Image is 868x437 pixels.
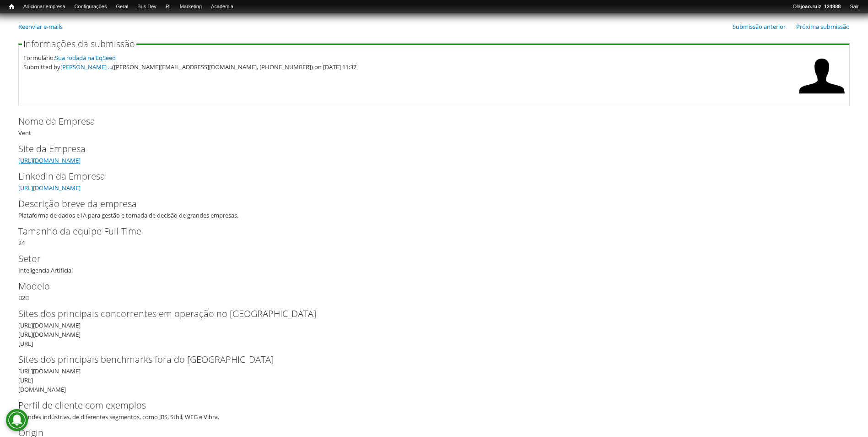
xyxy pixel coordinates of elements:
a: Marketing [175,2,206,11]
a: [URL][DOMAIN_NAME] [18,156,81,164]
legend: Informações da submissão [22,39,136,49]
div: 24 [18,224,850,247]
div: Grandes indústrias, de diferentes segmentos, como JBS, Sthil, WEG e Vibra. [18,399,850,421]
a: Olájoao.ruiz_124888 [788,2,845,11]
img: Foto de Gabriel Borela Franzoni [799,53,845,99]
div: [URL][DOMAIN_NAME] [URL] [DOMAIN_NAME] [18,353,850,394]
a: Academia [206,2,238,11]
div: Submitted by ([PERSON_NAME][EMAIL_ADDRESS][DOMAIN_NAME], [PHONE_NUMBER]) on [DATE] 11:37 [23,62,794,71]
strong: joao.ruiz_124888 [801,4,841,9]
a: [URL][DOMAIN_NAME] [18,184,81,192]
a: Sua rodada na EqSeed [55,54,116,62]
a: Início [5,2,19,11]
a: Adicionar empresa [19,2,70,11]
a: Geral [111,2,133,11]
span: Início [9,3,14,10]
div: Plataforma de dados e IA para gestão e tomada de decisão de grandes empresas. [18,197,850,220]
label: Nome da Empresa [18,115,835,128]
label: Perfil de cliente com exemplos [18,399,835,412]
a: Configurações [70,2,112,11]
label: LinkedIn da Empresa [18,169,835,183]
label: Site da Empresa [18,142,835,156]
a: Sair [845,2,863,11]
a: Próxima submissão [796,22,850,31]
label: Sites dos principais concorrentes em operação no [GEOGRAPHIC_DATA] [18,307,835,321]
div: B2B [18,279,850,302]
a: Reenviar e-mails [18,22,63,31]
label: Descrição breve da empresa [18,197,835,211]
a: Submissão anterior [733,22,786,31]
label: Sites dos principais benchmarks fora do [GEOGRAPHIC_DATA] [18,353,835,366]
a: [PERSON_NAME] ... [60,63,112,71]
a: Bus Dev [133,2,161,11]
div: Vent [18,115,850,137]
div: Inteligencia Artificial [18,252,850,275]
div: Formulário: [23,53,794,62]
div: [URL][DOMAIN_NAME] [URL][DOMAIN_NAME] [URL] [18,321,844,348]
a: Ver perfil do usuário. [799,93,845,101]
label: Tamanho da equipe Full-Time [18,224,835,238]
label: Modelo [18,279,835,293]
label: Setor [18,252,835,266]
a: RI [161,2,175,11]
